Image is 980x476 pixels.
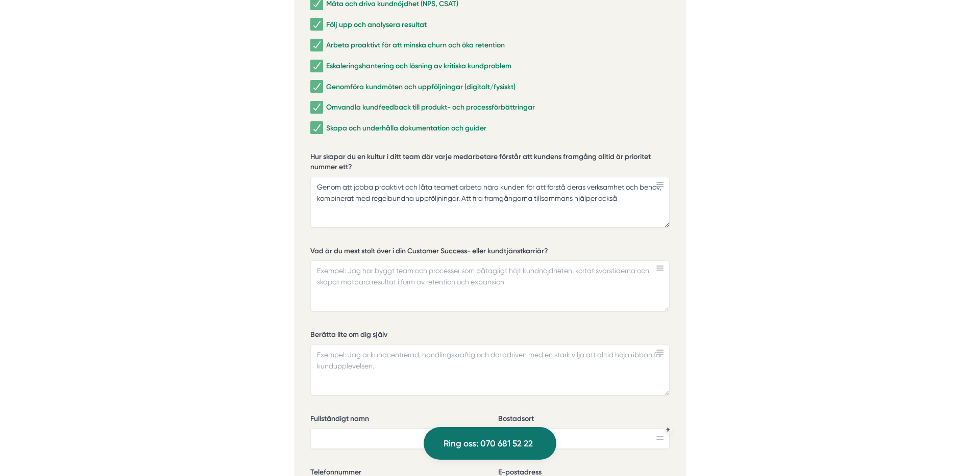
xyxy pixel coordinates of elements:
div: Obligatoriskt [666,428,670,432]
input: Skapa och underhålla dokumentation och guider [310,123,322,133]
input: Arbeta proaktivt för att minska churn och öka retention [310,40,322,50]
input: Omvandla kundfeedback till produkt- och processförbättringar [310,102,322,113]
label: Vad är du mest stolt över i din Customer Success- eller kundtjänstkarriär? [310,246,670,259]
label: Fullständigt namn [310,414,482,427]
span: Ring oss: 070 681 52 22 [444,437,533,451]
input: Genomföra kundmöten och uppföljningar (digitalt/fysiskt) [310,82,322,92]
input: Följ upp och analysera resultat [310,19,322,30]
label: Berätta lite om dig själv [310,330,670,342]
input: Eskaleringshantering och lösning av kritiska kundproblem [310,61,322,71]
a: Ring oss: 070 681 52 22 [424,427,556,460]
label: Hur skapar du en kultur i ditt team där varje medarbetare förstår att kundens framgång alltid är ... [310,152,670,174]
label: Bostadsort [498,414,670,427]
